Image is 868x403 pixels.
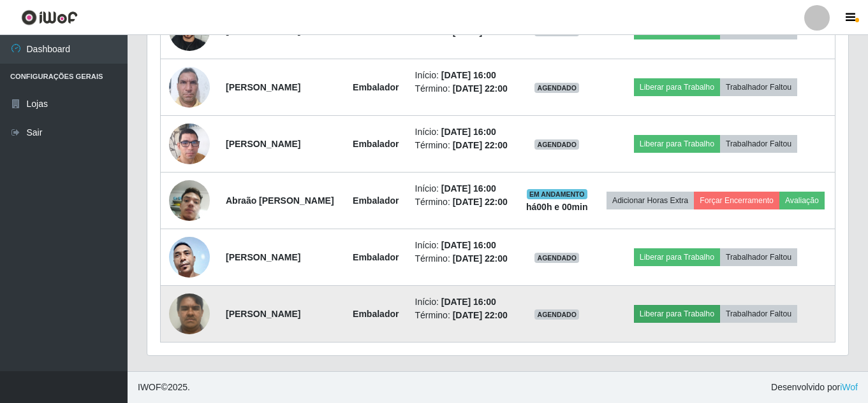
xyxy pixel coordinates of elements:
button: Trabalhador Faltou [720,305,797,323]
li: Início: [415,182,510,195]
li: Término: [415,195,510,209]
button: Trabalhador Faltou [720,248,797,266]
strong: Embalador [353,195,399,206]
span: AGENDADO [534,83,579,93]
strong: [PERSON_NAME] [226,252,300,262]
img: CoreUI Logo [21,10,78,25]
strong: [PERSON_NAME] [226,139,300,149]
span: EM ANDAMENTO [527,189,587,199]
li: Início: [415,295,510,309]
img: 1752587880902.jpeg [169,286,210,341]
button: Liberar para Trabalho [634,305,720,323]
time: [DATE] 22:00 [453,310,508,320]
span: © 2025 . [138,381,190,394]
strong: Embalador [353,309,399,319]
li: Término: [415,309,510,322]
li: Término: [415,252,510,265]
li: Término: [415,139,510,152]
time: [DATE] 22:00 [453,253,508,264]
img: 1737916815457.jpeg [169,108,210,180]
strong: [PERSON_NAME] [226,309,300,319]
span: Desenvolvido por [771,381,858,394]
img: 1744297850969.jpeg [169,164,210,237]
time: [DATE] 16:00 [441,127,496,137]
span: IWOF [138,382,161,392]
strong: Embalador [353,252,399,262]
button: Liberar para Trabalho [634,248,720,266]
strong: Embalador [353,82,399,92]
time: [DATE] 16:00 [441,183,496,194]
time: [DATE] 16:00 [441,240,496,250]
time: [DATE] 16:00 [441,297,496,307]
li: Início: [415,125,510,139]
strong: Embalador [353,139,399,149]
button: Forçar Encerramento [694,192,779,209]
time: [DATE] 22:00 [453,140,508,150]
time: [DATE] 22:00 [453,197,508,207]
time: [DATE] 16:00 [441,70,496,80]
strong: [PERSON_NAME] [226,25,300,36]
strong: há 00 h e 00 min [526,202,588,212]
strong: [PERSON_NAME] [226,82,300,92]
li: Início: [415,69,510,82]
li: Início: [415,239,510,252]
button: Liberar para Trabalho [634,78,720,96]
strong: Abraão [PERSON_NAME] [226,195,334,206]
span: AGENDADO [534,139,579,150]
li: Término: [415,82,510,95]
button: Liberar para Trabalho [634,135,720,153]
button: Trabalhador Faltou [720,78,797,96]
img: 1744826820046.jpeg [169,214,210,300]
img: 1737508100769.jpeg [169,60,210,114]
strong: Embalador [353,25,399,36]
button: Trabalhador Faltou [720,135,797,153]
span: AGENDADO [534,253,579,263]
button: Avaliação [779,192,825,209]
span: AGENDADO [534,309,579,320]
a: iWof [840,382,858,392]
button: Adicionar Horas Extra [607,192,694,209]
time: [DATE] 22:00 [453,83,508,94]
